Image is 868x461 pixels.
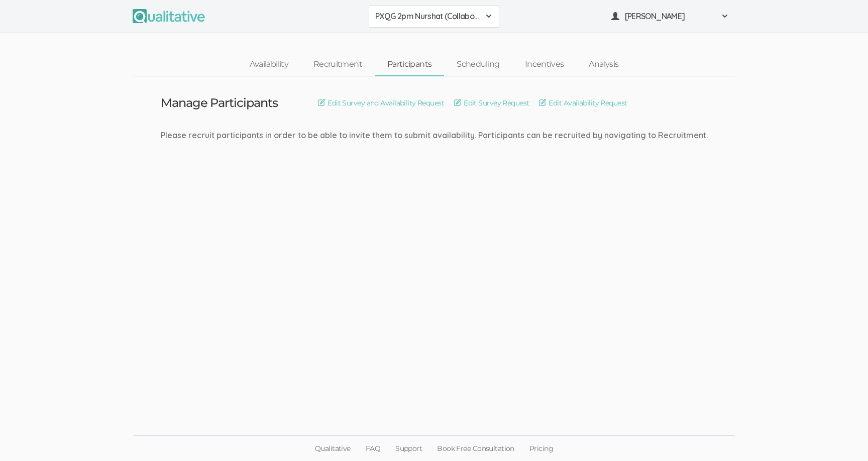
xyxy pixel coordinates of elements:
a: Support [388,436,429,461]
a: FAQ [358,436,388,461]
a: Availability [237,54,301,75]
a: Analysis [576,54,631,75]
a: Edit Survey and Availability Request [318,97,444,108]
a: Participants [375,54,444,75]
img: Qualitative [133,9,205,23]
button: PXQG 2pm Nurshat (Collaborative) [369,5,499,28]
a: Book Free Consultation [429,436,522,461]
span: PXQG 2pm Nurshat (Collaborative) [375,11,480,22]
a: Pricing [522,436,561,461]
iframe: Chat Widget [818,413,868,461]
span: [PERSON_NAME] [625,11,715,22]
button: [PERSON_NAME] [605,5,735,28]
a: Edit Survey Request [454,97,529,108]
h3: Manage Participants [161,96,278,109]
a: Qualitative [307,436,358,461]
a: Scheduling [444,54,512,75]
div: Please recruit participants in order to be able to invite them to submit availability. Participan... [161,130,708,141]
a: Incentives [512,54,577,75]
a: Edit Availability Request [539,97,627,108]
a: Recruitment [301,54,375,75]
